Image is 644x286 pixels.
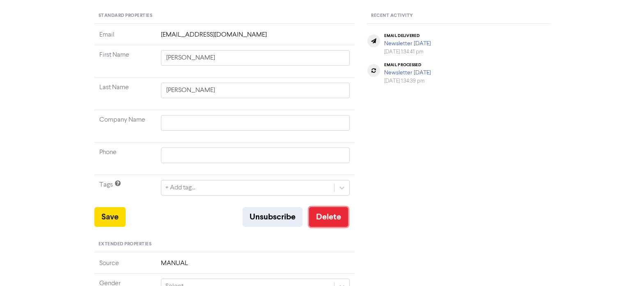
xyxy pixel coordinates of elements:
[384,41,431,46] a: Newsletter [DATE]
[384,48,431,56] div: [DATE] 1:34:41 pm
[603,247,644,286] iframe: Chat Widget
[384,62,431,67] div: email processed
[94,143,156,175] td: Phone
[94,237,355,252] div: Extended Properties
[94,258,156,274] td: Source
[165,183,195,193] div: + Add tag...
[384,33,431,38] div: email delivered
[94,8,355,24] div: Standard Properties
[367,8,550,24] div: Recent Activity
[94,45,156,78] td: First Name
[94,30,156,45] td: Email
[309,207,348,227] button: Delete
[94,207,126,227] button: Save
[94,175,156,208] td: Tags
[156,30,355,45] td: [EMAIL_ADDRESS][DOMAIN_NAME]
[384,70,431,76] a: Newsletter [DATE]
[384,77,431,85] div: [DATE] 1:34:39 pm
[156,258,355,274] td: MANUAL
[243,207,303,227] button: Unsubscribe
[94,110,156,143] td: Company Name
[94,78,156,110] td: Last Name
